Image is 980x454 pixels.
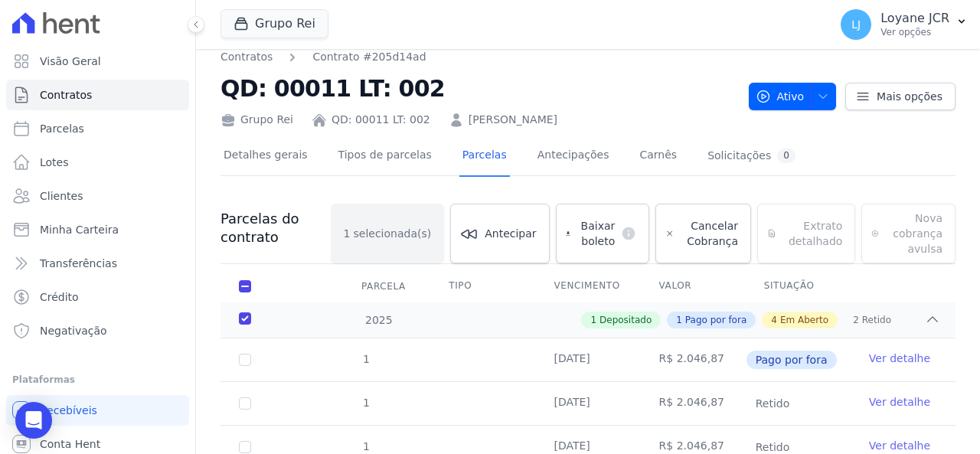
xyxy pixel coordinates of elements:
a: Antecipar [450,204,549,263]
div: Solicitações [707,149,795,163]
span: Depositado [599,313,652,327]
nav: Breadcrumb [220,49,737,65]
span: Retido [746,394,799,413]
a: Carnês [636,136,680,177]
td: [DATE] [535,382,640,425]
td: R$ 2.046,87 [641,338,746,381]
span: Retido [862,313,891,327]
a: [PERSON_NAME] [469,112,557,128]
span: Antecipar [485,226,536,241]
button: LJ Loyane JCR Ver opções [828,3,980,46]
span: 4 [771,313,777,327]
a: Tipos de parcelas [335,136,435,177]
span: Crédito [40,289,79,305]
span: 1 [361,397,370,409]
div: 0 [777,149,795,163]
a: Visão Geral [6,46,189,77]
a: Transferências [6,248,189,279]
a: Contratos [6,80,189,110]
a: Lotes [6,147,189,178]
th: Vencimento [535,270,640,302]
span: Cancelar Cobrança [681,218,738,249]
a: Parcelas [6,113,189,144]
nav: Breadcrumb [220,49,426,65]
span: 1 [361,440,370,452]
a: Antecipações [534,136,612,177]
th: Tipo [430,270,535,302]
span: Visão Geral [40,54,101,69]
a: Contratos [220,49,273,65]
input: Só é possível selecionar pagamentos em aberto [239,354,251,366]
a: Ver detalhe [869,438,930,453]
button: Grupo Rei [220,9,328,38]
p: Loyane JCR [880,11,949,26]
div: Plataformas [12,371,183,389]
span: 1 [676,313,682,327]
th: Situação [746,270,851,302]
a: Ver detalhe [869,394,930,410]
td: [DATE] [535,338,640,381]
td: R$ 2.046,87 [641,382,746,425]
a: Contrato #205d14ad [312,49,426,65]
th: Valor [641,270,746,302]
a: QD: 00011 LT: 002 [332,112,430,128]
span: Parcelas [40,121,84,136]
a: Parcelas [459,136,510,177]
a: Solicitações0 [704,136,799,177]
span: Negativação [40,323,107,338]
span: Recebíveis [40,403,97,418]
span: 1 [344,226,351,241]
span: Contratos [40,87,92,103]
span: 1 [361,353,370,365]
a: Mais opções [845,83,955,110]
span: 1 [590,313,596,327]
a: Recebíveis [6,395,189,426]
a: Minha Carteira [6,214,189,245]
span: LJ [851,19,861,30]
div: Grupo Rei [220,112,293,128]
span: Lotes [40,155,69,170]
a: Negativação [6,315,189,346]
span: Clientes [40,188,83,204]
a: Clientes [6,181,189,211]
h3: Parcelas do contrato [220,210,331,247]
a: Cancelar Cobrança [655,204,751,263]
span: 2 [853,313,859,327]
input: Só é possível selecionar pagamentos em aberto [239,441,251,453]
div: Open Intercom Messenger [15,402,52,439]
span: Mais opções [877,89,942,104]
h2: QD: 00011 LT: 002 [220,71,737,106]
span: Em Aberto [780,313,828,327]
div: Parcela [343,271,424,302]
span: Minha Carteira [40,222,119,237]
span: selecionada(s) [354,226,432,241]
span: Pago por fora [685,313,746,327]
input: Só é possível selecionar pagamentos em aberto [239,397,251,410]
a: Detalhes gerais [220,136,311,177]
span: Conta Hent [40,436,100,452]
span: Ativo [756,83,805,110]
span: Pago por fora [746,351,837,369]
button: Ativo [749,83,837,110]
a: Crédito [6,282,189,312]
span: Transferências [40,256,117,271]
a: Ver detalhe [869,351,930,366]
p: Ver opções [880,26,949,38]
